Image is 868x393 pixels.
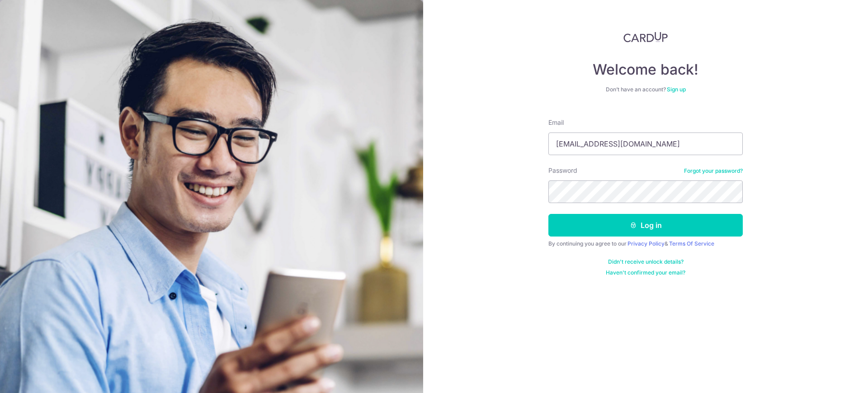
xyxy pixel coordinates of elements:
[667,86,686,93] a: Sign up
[684,167,743,175] a: Forgot your password?
[623,32,668,43] img: CardUp Logo
[548,118,564,127] label: Email
[548,240,743,247] div: By continuing you agree to our &
[627,240,665,247] a: Privacy Policy
[669,240,714,247] a: Terms Of Service
[606,269,685,276] a: Haven't confirmed your email?
[608,258,684,265] a: Didn't receive unlock details?
[548,61,743,79] h4: Welcome back!
[548,166,577,175] label: Password
[548,133,743,155] input: Enter your Email
[548,214,743,237] button: Log in
[548,86,743,93] div: Don’t have an account?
